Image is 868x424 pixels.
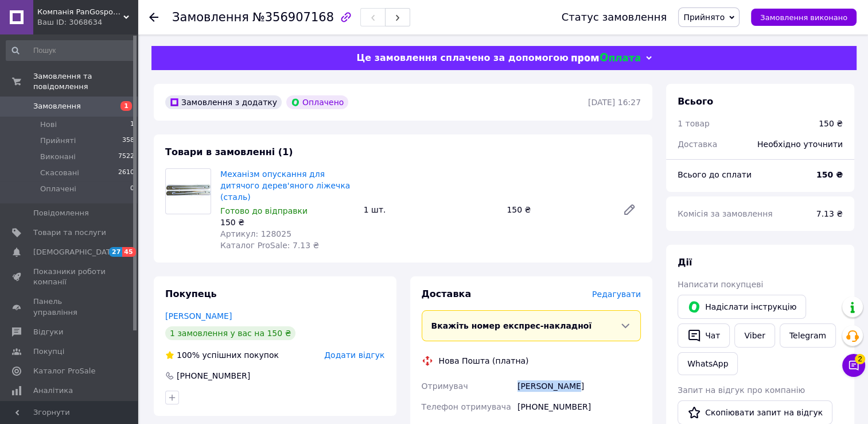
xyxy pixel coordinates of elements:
[118,168,134,178] span: 2610
[165,147,293,157] span: Товари в замовленні (1)
[165,326,295,340] div: 1 замовлення у вас на 150 ₴
[40,120,57,130] span: Нові
[571,53,640,64] img: evopay logo
[734,323,774,348] a: Viber
[678,170,752,179] span: Всього до сплати
[515,396,643,417] div: [PHONE_NUMBER]
[678,280,763,289] span: Написати покупцеві
[220,217,355,228] div: 150 ₴
[40,168,79,178] span: Скасовані
[109,247,122,257] span: 27
[678,323,730,348] button: Чат
[177,350,200,360] span: 100%
[122,247,135,257] span: 45
[842,354,865,377] button: Чат з покупцем2
[324,350,384,360] span: Додати відгук
[683,13,725,22] span: Прийнято
[592,290,641,299] span: Редагувати
[750,132,850,157] div: Необхідно уточнити
[33,228,106,238] span: Товари та послуги
[130,184,134,194] span: 0
[40,184,76,194] span: Оплачені
[33,208,89,218] span: Повідомлення
[33,327,63,337] span: Відгуки
[515,376,643,396] div: [PERSON_NAME]
[751,9,857,26] button: Замовлення виконано
[165,95,282,109] div: Замовлення з додатку
[356,52,568,63] span: Це замовлення сплачено за допомогою
[422,288,472,299] span: Доставка
[855,354,865,364] span: 2
[588,98,641,107] time: [DATE] 16:27
[149,11,158,23] div: Повернутися назад
[618,198,641,221] a: Редагувати
[678,119,710,128] span: 1 товар
[220,169,350,202] a: Механізм опускання для дитячого дерев'яного ліжечка (сталь)
[118,152,134,162] span: 7522
[780,323,836,348] a: Telegram
[176,370,251,381] div: [PHONE_NUMBER]
[678,295,806,319] button: Надіслати інструкцію
[33,267,106,287] span: Показники роботи компанії
[6,40,135,61] input: Пошук
[33,247,118,257] span: [DEMOGRAPHIC_DATA]
[678,386,805,395] span: Запит на відгук про компанію
[252,10,334,24] span: №356907168
[40,136,76,146] span: Прийняті
[37,17,138,28] div: Ваш ID: 3068634
[816,170,843,179] b: 150 ₴
[40,152,76,162] span: Виконані
[422,402,511,411] span: Телефон отримувача
[122,136,134,146] span: 358
[166,180,211,203] img: Механізм опускання для дитячого дерев'яного ліжечка (сталь)
[760,13,847,22] span: Замовлення виконано
[220,229,291,238] span: Артикул: 128025
[436,355,532,367] div: Нова Пошта (платна)
[286,95,348,109] div: Оплачено
[678,96,713,107] span: Всього
[165,311,232,321] a: [PERSON_NAME]
[37,7,123,17] span: Компанія PanGospodar рада Вам по буднях з 9-00 до 18-00 та онлайн 24/7
[678,257,692,268] span: Дії
[33,101,81,111] span: Замовлення
[678,209,773,218] span: Комісія за замовлення
[359,202,503,218] div: 1 шт.
[422,381,468,391] span: Отримувач
[33,296,106,317] span: Панель управління
[33,366,95,376] span: Каталог ProSale
[678,140,717,149] span: Доставка
[120,101,132,111] span: 1
[819,118,843,129] div: 150 ₴
[220,241,319,250] span: Каталог ProSale: 7.13 ₴
[502,202,613,218] div: 150 ₴
[165,288,217,299] span: Покупець
[816,209,843,218] span: 7.13 ₴
[165,349,279,361] div: успішних покупок
[33,71,138,92] span: Замовлення та повідомлення
[33,386,73,396] span: Аналітика
[172,10,249,24] span: Замовлення
[33,346,64,357] span: Покупці
[562,11,667,23] div: Статус замовлення
[130,120,134,130] span: 1
[220,206,308,215] span: Готово до відправки
[678,352,738,375] a: WhatsApp
[431,321,592,330] span: Вкажіть номер експрес-накладної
